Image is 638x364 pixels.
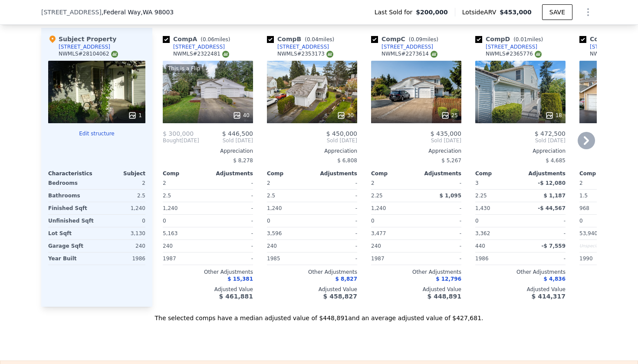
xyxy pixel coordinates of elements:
a: [STREET_ADDRESS] [163,43,225,50]
div: 1986 [475,253,519,265]
span: $ 450,000 [326,130,357,137]
div: 2.5 [163,190,206,202]
div: - [314,177,357,189]
div: 1,240 [99,202,145,214]
div: Adjusted Value [371,286,461,293]
img: NWMLS Logo [326,51,333,58]
div: - [210,227,253,239]
span: $453,000 [500,9,532,16]
span: $ 5,267 [441,157,461,164]
span: $ 414,317 [532,293,566,300]
div: Adjustments [520,170,566,177]
div: This is a Flip [166,64,202,73]
div: - [418,177,461,189]
div: Comp C [371,35,442,43]
div: [DATE] [163,137,199,144]
span: 3,477 [371,230,386,236]
span: Sold [DATE] [475,137,566,144]
div: Subject Property [48,35,116,43]
div: Comp D [475,35,546,43]
button: SAVE [542,4,572,20]
div: - [522,227,566,239]
div: Comp [579,170,625,177]
div: - [314,202,357,214]
span: ( miles) [301,36,338,43]
span: 240 [163,243,173,249]
div: [STREET_ADDRESS] [277,43,329,50]
span: $ 448,891 [428,293,461,300]
span: $ 8,827 [335,276,357,282]
span: Bought [163,137,181,144]
div: Comp [371,170,416,177]
span: 968 [579,205,589,211]
div: [STREET_ADDRESS] [486,43,537,50]
div: Other Adjustments [163,269,253,275]
div: Adjusted Value [267,286,357,293]
div: NWMLS # 2273614 [381,50,437,58]
div: Subject [97,170,145,177]
div: 0 [99,215,145,227]
span: $ 300,000 [163,130,194,137]
span: ( miles) [405,36,442,43]
div: 25 [441,111,458,120]
span: ( miles) [197,36,233,43]
img: NWMLS Logo [535,51,542,58]
div: 2.5 [99,190,145,202]
div: - [314,190,357,202]
div: 240 [99,240,145,252]
div: Appreciation [163,148,253,154]
span: Sold [DATE] [199,137,253,144]
a: [STREET_ADDRESS] [475,43,537,50]
div: Lot Sqft [48,227,95,239]
div: NWMLS # 2353173 [277,50,333,58]
div: 2.25 [371,190,414,202]
span: $ 461,881 [219,293,253,300]
span: 240 [267,243,277,249]
div: 30 [337,111,354,120]
div: 1.5 [579,190,623,202]
span: 440 [475,243,485,249]
span: -$ 12,080 [538,180,566,186]
span: $ 446,500 [222,130,253,137]
span: $ 435,000 [431,130,461,137]
span: 0 [475,218,479,224]
div: - [522,253,566,265]
span: -$ 7,559 [542,243,566,249]
span: 0 [163,218,166,224]
div: [STREET_ADDRESS] [381,43,433,50]
span: 5,163 [163,230,178,236]
span: $ 1,095 [440,193,461,199]
div: - [314,253,357,265]
div: - [210,202,253,214]
img: NWMLS Logo [111,51,118,58]
span: , Federal Way [102,8,174,16]
span: 1,240 [267,205,282,211]
div: - [210,215,253,227]
span: Lotside ARV [462,8,500,16]
div: NWMLS # 28104062 [59,50,118,58]
div: 1986 [99,253,145,265]
span: 3,596 [267,230,282,236]
div: - [314,215,357,227]
span: Last Sold for [375,8,416,16]
span: Sold [DATE] [267,137,357,144]
span: $ 472,500 [535,130,566,137]
span: 0.01 [516,36,527,43]
span: 53,940 [579,230,598,236]
span: 3 [475,180,479,186]
div: 18 [545,111,562,120]
span: 2 [371,180,375,186]
div: Year Built [48,253,95,265]
div: [STREET_ADDRESS] [59,43,110,50]
span: 0.04 [307,36,319,43]
div: 1985 [267,253,310,265]
div: - [210,190,253,202]
div: Adjustments [312,170,357,177]
div: Appreciation [371,148,461,154]
div: Finished Sqft [48,202,95,214]
div: Unspecified [579,240,623,252]
div: Unfinished Sqft [48,215,95,227]
span: 1,240 [371,205,386,211]
div: Adjustments [208,170,253,177]
img: NWMLS Logo [222,51,229,58]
